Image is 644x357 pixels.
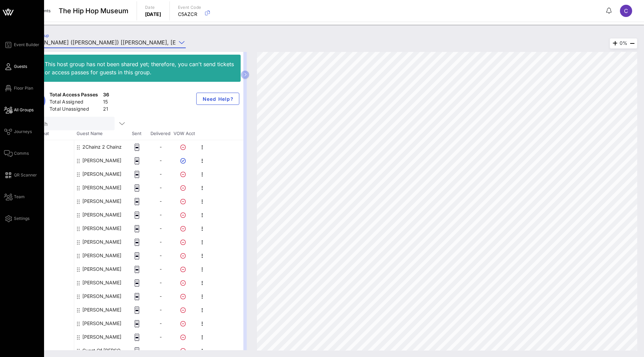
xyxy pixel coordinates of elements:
div: Jenny Kim [82,262,121,276]
div: - [23,289,74,303]
div: - [23,222,74,235]
span: - [160,266,162,272]
a: All Groups [4,106,34,114]
span: - [160,212,162,218]
span: VOW Acct [172,130,196,137]
span: QR Scanner [14,172,37,178]
div: Jay Peterson [82,249,121,262]
a: Team [4,193,25,201]
span: Settings [14,215,29,222]
a: Comms [4,149,29,157]
span: - [160,171,162,177]
a: Journeys [4,128,32,136]
div: - [23,249,74,262]
div: Darryl Porter [82,167,121,181]
span: - [160,347,162,353]
span: Need Help? [202,96,234,102]
p: Event Code [178,4,201,11]
span: Floor Plan [14,85,33,91]
div: - [23,140,74,154]
div: Jason Hurwitz [82,235,121,249]
span: - [160,239,162,245]
span: Comms [14,150,29,156]
span: The Hip Hop Museum [59,6,128,16]
span: Delivered [148,130,172,137]
div: - [23,330,74,344]
span: - [160,293,162,299]
div: Whitney Hurwitz [82,330,121,344]
a: QR Scanner [4,171,37,179]
div: - [23,181,74,194]
p: Date [145,4,161,11]
span: - [160,334,162,340]
span: Guests [14,63,27,70]
a: Guests [4,62,27,71]
div: Golnar Khosrowshahi [82,222,121,235]
div: Eliza Gairard [82,181,121,194]
span: All Groups [14,107,34,113]
div: Total Access Passes [49,91,100,100]
span: - [160,185,162,190]
span: - [160,144,162,150]
span: - [160,320,162,326]
div: C [620,5,632,17]
p: [DATE] [145,11,161,18]
div: Total Unassigned [49,106,100,114]
div: This host group has not been shared yet; therefore, you can't send tickets or access passes for g... [45,60,235,76]
a: Floor Plan [4,84,33,92]
span: - [160,307,162,313]
span: - [160,157,162,163]
div: - [23,262,74,276]
div: - [23,235,74,249]
div: - [23,317,74,330]
div: - [23,167,74,181]
span: Event Builder [14,42,39,48]
div: - [23,208,74,222]
div: 15 [103,98,109,107]
div: - [23,154,74,167]
div: 2Chainz 2 Chainz [82,140,122,154]
div: Ryan Taylor [82,303,121,317]
div: - [23,303,74,317]
div: - [23,276,74,289]
div: - [23,194,74,208]
div: Faith Newman [82,208,121,222]
div: Jonathan Schulhof [82,276,121,289]
a: Event Builder [4,41,39,49]
span: Table, Seat [23,130,74,137]
span: - [160,252,162,258]
span: Journeys [14,129,32,135]
div: Total Assigned [49,98,100,107]
span: Guest Name [74,130,125,137]
div: Elizabeth Taylor [82,194,121,208]
span: - [160,225,162,231]
span: - [160,198,162,204]
div: 0% [610,38,637,49]
span: Team [14,194,25,200]
div: 36 [103,91,109,100]
p: C5AZCR [178,11,201,18]
button: Need Help? [196,93,239,105]
span: Sent [125,130,148,137]
a: Settings [4,214,29,223]
div: Kimberly Kravis- Schulhof [82,289,121,303]
div: Aaron Siegel [82,154,121,167]
div: 21 [103,106,109,114]
span: - [160,280,162,285]
div: Suzanne Arrabito [82,317,121,330]
span: C [624,7,628,14]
